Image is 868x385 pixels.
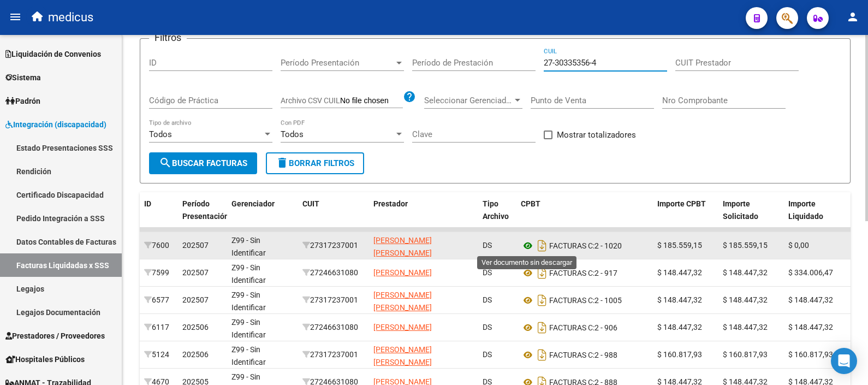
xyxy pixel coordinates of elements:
[657,199,706,208] span: Importe CPBT
[483,323,492,331] span: DS
[373,268,432,277] span: [PERSON_NAME]
[549,323,594,332] span: FACTURAS C:
[159,156,172,169] mat-icon: search
[403,90,416,103] mat-icon: help
[48,5,93,29] span: medicus
[159,158,247,168] span: Buscar Facturas
[5,72,41,84] span: Sistema
[182,268,209,277] span: 202507
[723,350,768,359] span: $ 160.817,93
[657,241,702,250] span: $ 185.559,15
[5,95,40,107] span: Padrón
[723,199,758,221] span: Importe Solicitado
[9,10,22,23] mat-icon: menu
[182,241,209,250] span: 202507
[373,199,408,208] span: Prestador
[369,192,478,240] datatable-header-cell: Prestador
[144,348,174,361] div: 5124
[846,10,859,23] mat-icon: person
[182,350,209,359] span: 202506
[549,296,594,305] span: FACTURAS C:
[144,294,174,306] div: 6577
[140,192,178,240] datatable-header-cell: ID
[723,241,768,250] span: $ 185.559,15
[723,268,768,277] span: $ 148.447,32
[298,192,369,240] datatable-header-cell: CUIT
[231,291,266,312] span: Z99 - Sin Identificar
[149,30,187,45] h3: Filtros
[144,239,174,252] div: 7600
[723,295,768,304] span: $ 148.447,32
[657,350,702,359] span: $ 160.817,93
[281,58,394,68] span: Período Presentación
[535,292,549,309] i: Descargar documento
[182,199,229,221] span: Período Presentación
[182,295,209,304] span: 202507
[784,192,849,240] datatable-header-cell: Importe Liquidado
[535,237,549,254] i: Descargar documento
[831,348,857,374] div: Open Intercom Messenger
[653,192,718,240] datatable-header-cell: Importe CPBT
[5,353,85,365] span: Hospitales Públicos
[182,323,209,331] span: 202506
[483,295,492,304] span: DS
[373,291,432,312] span: [PERSON_NAME] [PERSON_NAME]
[276,158,354,168] span: Borrar Filtros
[549,351,594,359] span: FACTURAS C:
[521,319,649,336] div: 2 - 906
[521,292,649,309] div: 2 - 1005
[424,96,513,105] span: Seleccionar Gerenciador
[788,350,833,359] span: $ 160.817,93
[788,241,809,250] span: $ 0,00
[149,129,172,139] span: Todos
[535,319,549,336] i: Descargar documento
[483,199,509,221] span: Tipo Archivo
[231,263,266,285] span: Z99 - Sin Identificar
[266,152,364,174] button: Borrar Filtros
[231,318,266,339] span: Z99 - Sin Identificar
[521,237,649,254] div: 2 - 1020
[373,345,432,366] span: [PERSON_NAME] [PERSON_NAME]
[231,236,266,257] span: Z99 - Sin Identificar
[5,48,101,60] span: Liquidación de Convenios
[483,350,492,359] span: DS
[373,236,432,257] span: [PERSON_NAME] [PERSON_NAME]
[723,323,768,331] span: $ 148.447,32
[144,266,174,279] div: 7599
[5,119,106,131] span: Integración (discapacidad)
[718,192,784,240] datatable-header-cell: Importe Solicitado
[302,266,365,279] div: 27246631080
[549,269,594,277] span: FACTURAS C:
[281,129,304,139] span: Todos
[281,96,340,105] span: Archivo CSV CUIL
[516,192,653,240] datatable-header-cell: CPBT
[557,128,636,141] span: Mostrar totalizadores
[178,192,227,240] datatable-header-cell: Período Presentación
[340,96,403,106] input: Archivo CSV CUIL
[231,199,275,208] span: Gerenciador
[535,264,549,282] i: Descargar documento
[657,268,702,277] span: $ 148.447,32
[483,241,492,250] span: DS
[788,268,833,277] span: $ 334.006,47
[144,199,151,208] span: ID
[535,346,549,364] i: Descargar documento
[231,345,266,366] span: Z99 - Sin Identificar
[302,239,365,252] div: 27317237001
[302,294,365,306] div: 27317237001
[149,152,257,174] button: Buscar Facturas
[657,323,702,331] span: $ 148.447,32
[302,348,365,361] div: 27317237001
[373,323,432,331] span: [PERSON_NAME]
[144,321,174,334] div: 6117
[657,295,702,304] span: $ 148.447,32
[549,241,594,250] span: FACTURAS C:
[521,199,540,208] span: CPBT
[5,330,105,342] span: Prestadores / Proveedores
[302,321,365,334] div: 27246631080
[478,192,516,240] datatable-header-cell: Tipo Archivo
[483,268,492,277] span: DS
[276,156,289,169] mat-icon: delete
[302,199,319,208] span: CUIT
[788,323,833,331] span: $ 148.447,32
